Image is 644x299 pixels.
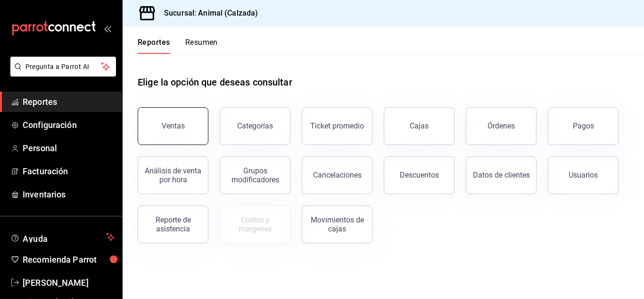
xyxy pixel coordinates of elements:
span: Personal [23,142,115,154]
div: Datos de clientes [473,171,530,179]
button: Datos de clientes [466,156,537,194]
span: Recomienda Parrot [23,253,115,266]
a: Cajas [384,107,454,145]
div: Pagos [573,121,594,130]
button: Categorías [220,107,290,145]
div: Ventas [162,121,185,130]
button: Usuarios [548,156,619,194]
span: Ayuda [23,231,102,243]
span: Reportes [23,95,115,108]
button: Resumen [185,38,218,54]
button: Cancelaciones [302,156,372,194]
button: Reporte de asistencia [138,205,208,243]
button: Órdenes [466,107,537,145]
button: Grupos modificadores [220,156,290,194]
div: Categorías [237,121,273,130]
button: Pregunta a Parrot AI [10,57,116,77]
div: Movimientos de cajas [308,215,366,233]
button: Ventas [138,107,208,145]
div: Cajas [410,120,429,132]
span: Facturación [23,165,115,178]
button: Pagos [548,107,619,145]
h1: Elige la opción que deseas consultar [138,75,292,89]
button: Reportes [138,38,170,54]
button: Ticket promedio [302,107,372,145]
div: Costos y márgenes [226,215,284,233]
button: Movimientos de cajas [302,205,372,243]
span: Inventarios [23,188,115,201]
div: Usuarios [569,171,598,179]
button: Descuentos [384,156,454,194]
div: Análisis de venta por hora [144,166,202,184]
button: Análisis de venta por hora [138,156,208,194]
button: open_drawer_menu [104,25,111,32]
span: Configuración [23,119,115,131]
h3: Sucursal: Animal (Calzada) [157,8,258,19]
div: Órdenes [487,121,515,130]
span: Pregunta a Parrot AI [25,62,101,72]
div: navigation tabs [138,38,218,54]
a: Pregunta a Parrot AI [7,68,116,78]
div: Grupos modificadores [226,166,284,184]
div: Ticket promedio [310,121,364,130]
div: Reporte de asistencia [144,215,202,233]
span: [PERSON_NAME] [23,276,115,289]
div: Descuentos [400,171,439,179]
button: Contrata inventarios para ver este reporte [220,205,290,243]
div: Cancelaciones [313,171,362,179]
